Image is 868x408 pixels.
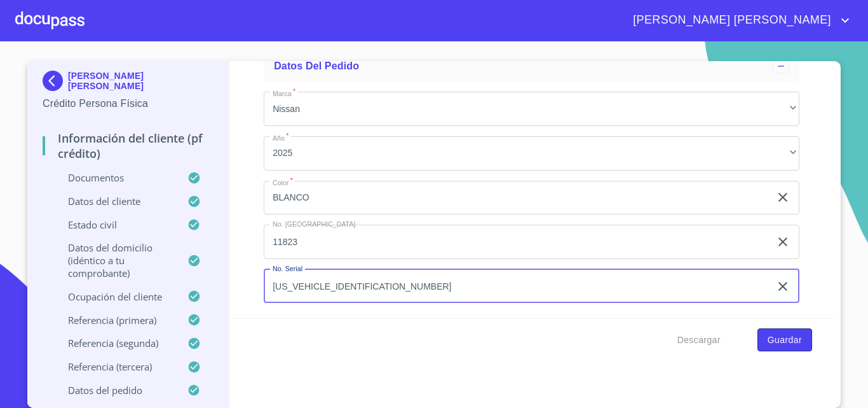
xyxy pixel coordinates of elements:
[43,96,214,111] p: Crédito Persona Física
[43,384,187,397] p: Datos del pedido
[43,337,187,349] p: Referencia (segunda)
[43,130,214,161] p: Información del cliente (PF crédito)
[775,279,790,294] button: clear input
[43,360,187,373] p: Referencia (tercera)
[43,290,187,303] p: Ocupación del Cliente
[623,10,853,31] button: account of current user
[43,314,187,327] p: Referencia (primera)
[43,71,214,96] div: [PERSON_NAME] [PERSON_NAME]
[623,10,837,31] span: [PERSON_NAME] [PERSON_NAME]
[274,60,359,71] span: Datos del pedido
[43,241,187,279] p: Datos del domicilio (idéntico a tu comprobante)
[68,71,214,91] p: [PERSON_NAME] [PERSON_NAME]
[264,92,799,126] div: Nissan
[264,136,799,171] div: 2025
[43,171,187,184] p: Documentos
[43,195,187,208] p: Datos del cliente
[672,328,726,352] button: Descargar
[43,218,187,231] p: Estado Civil
[757,328,812,352] button: Guardar
[264,51,799,81] div: Datos del pedido
[43,71,68,91] img: Docupass spot blue
[768,332,802,348] span: Guardar
[775,190,790,205] button: clear input
[677,332,721,348] span: Descargar
[775,234,790,250] button: clear input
